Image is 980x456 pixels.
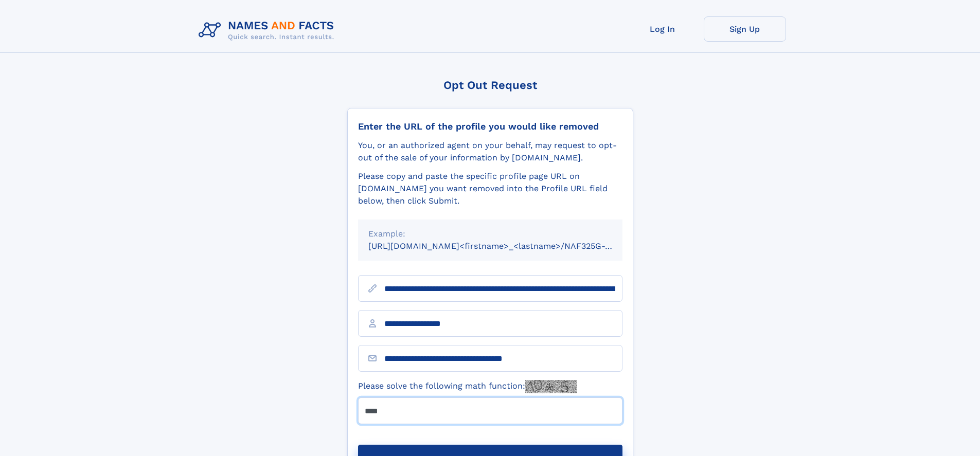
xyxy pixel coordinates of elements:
[358,170,622,207] div: Please copy and paste the specific profile page URL on [DOMAIN_NAME] you want removed into the Pr...
[368,228,612,240] div: Example:
[358,121,622,132] div: Enter the URL of the profile you would like removed
[704,16,786,42] a: Sign Up
[358,380,577,393] label: Please solve the following math function:
[358,139,622,164] div: You, or an authorized agent on your behalf, may request to opt-out of the sale of your informatio...
[347,79,633,92] div: Opt Out Request
[621,16,704,42] a: Log In
[368,241,642,251] small: [URL][DOMAIN_NAME]<firstname>_<lastname>/NAF325G-xxxxxxxx
[194,16,343,44] img: Logo Names and Facts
